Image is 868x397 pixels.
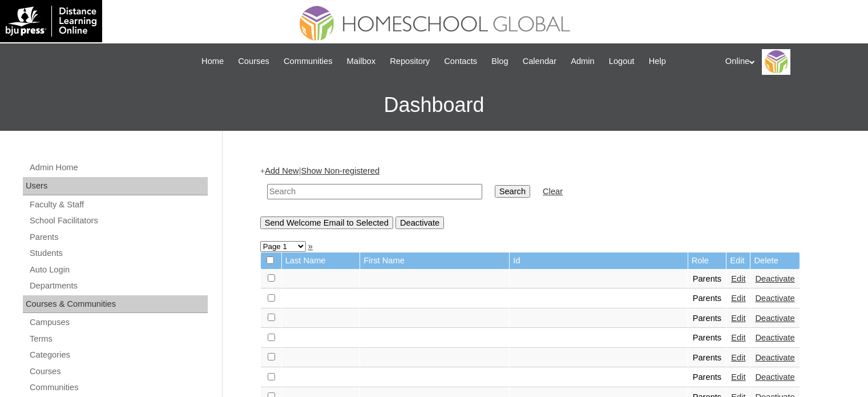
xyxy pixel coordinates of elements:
a: Deactivate [755,274,794,283]
span: Contacts [444,55,477,68]
td: Last Name [282,252,360,269]
a: Deactivate [755,372,794,382]
a: Help [643,55,672,68]
a: Admin [565,55,600,68]
img: Online Academy [762,49,790,75]
a: Contacts [438,55,483,68]
div: Courses & Communities [23,295,208,314]
div: + | [260,165,825,228]
td: Id [510,252,687,269]
a: Parents [29,230,208,244]
td: Edit [726,252,750,269]
a: Terms [29,332,208,346]
a: Edit [731,294,745,303]
a: Show Non-registered [301,166,380,175]
a: Repository [384,55,435,68]
span: Courses [238,55,269,68]
span: Logout [609,55,635,68]
span: Repository [390,55,430,68]
a: School Facilitators [29,214,208,228]
a: Courses [29,364,208,379]
a: Auto Login [29,263,208,277]
a: Deactivate [755,294,794,303]
input: Search [267,184,482,199]
div: Online [725,49,857,75]
a: Calendar [517,55,562,68]
a: Faculty & Staff [29,198,208,212]
span: Communities [284,55,333,68]
a: Courses [232,55,275,68]
td: Parents [688,368,726,387]
a: Deactivate [755,353,794,362]
a: » [308,242,313,251]
td: Parents [688,289,726,308]
a: Logout [603,55,640,68]
a: Add New [265,166,298,175]
span: Calendar [523,55,556,68]
a: Admin Home [29,161,208,175]
span: Blog [491,55,508,68]
a: Communities [278,55,338,68]
td: Parents [688,328,726,348]
a: Blog [486,55,514,68]
td: Delete [750,252,799,269]
a: Campuses [29,315,208,330]
td: First Name [360,252,509,269]
a: Deactivate [755,314,794,323]
img: logo-white.png [6,6,96,37]
a: Mailbox [341,55,382,68]
input: Search [495,185,530,198]
a: Departments [29,279,208,293]
a: Edit [731,353,745,362]
span: Mailbox [347,55,376,68]
a: Communities [29,380,208,395]
a: Edit [731,372,745,382]
td: Parents [688,348,726,368]
div: Users [23,177,208,195]
td: Role [688,252,726,269]
input: Deactivate [395,216,444,229]
a: Edit [731,274,745,283]
input: Send Welcome Email to Selected [260,216,393,229]
td: Parents [688,270,726,289]
a: Students [29,246,208,260]
a: Edit [731,333,745,342]
a: Clear [543,187,563,196]
span: Home [201,55,224,68]
span: Help [649,55,666,68]
a: Home [196,55,229,68]
a: Edit [731,314,745,323]
a: Deactivate [755,333,794,342]
h3: Dashboard [6,79,862,131]
span: Admin [571,55,595,68]
a: Categories [29,348,208,362]
td: Parents [688,309,726,328]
